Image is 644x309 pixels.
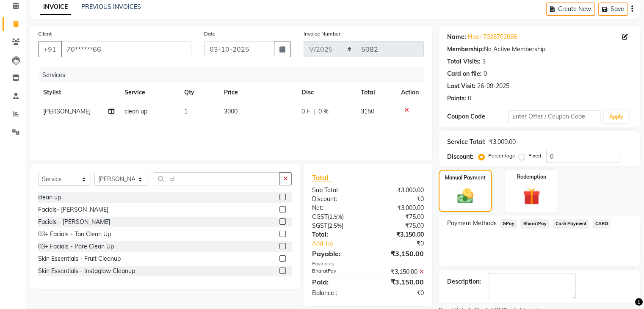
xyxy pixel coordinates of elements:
[368,195,430,204] div: ₹0
[488,152,515,160] label: Percentage
[38,30,52,38] label: Client
[447,152,473,161] div: Discount:
[368,277,430,287] div: ₹3,150.00
[447,112,509,121] div: Coupon Code
[447,33,466,41] div: Name:
[38,218,110,226] div: Facials - [PERSON_NAME]
[500,219,517,229] span: GPay
[517,173,546,181] label: Redemption
[124,108,147,115] span: clean up
[39,67,430,83] div: Services
[306,268,368,276] div: BharatPay
[296,83,356,102] th: Disc
[179,83,219,102] th: Qty
[528,152,541,160] label: Fixed
[306,204,368,212] div: Net:
[368,230,430,239] div: ₹3,150.00
[477,82,509,91] div: 26-09-2025
[509,110,601,123] input: Enter Offer / Coupon Code
[447,138,486,146] div: Service Total:
[81,3,141,11] a: PREVIOUS INVOICES
[546,3,595,16] button: Create New
[38,83,119,102] th: Stylist
[312,173,332,182] span: Total
[38,267,135,276] div: Skin Essentials - Instaglow Cleanup
[306,239,378,248] a: Add Tip
[368,289,430,298] div: ₹0
[184,108,188,115] span: 1
[604,110,628,123] button: Apply
[592,219,611,229] span: CARD
[329,213,342,220] span: 2.5%
[553,219,589,229] span: Cash Payment
[445,174,486,182] label: Manual Payment
[356,83,396,102] th: Total
[224,108,238,115] span: 3000
[306,212,368,221] div: ( )
[313,107,315,116] span: |
[38,41,62,57] button: +91
[61,41,191,57] input: Search by Name/Mobile/Email/Code
[43,108,91,115] span: [PERSON_NAME]
[306,195,368,204] div: Discount:
[447,45,484,54] div: Membership:
[329,222,342,229] span: 2.5%
[518,186,545,207] img: _gift.svg
[219,83,296,102] th: Price
[368,268,430,276] div: ₹3,150.00
[312,260,424,268] div: Payments
[378,239,430,248] div: ₹0
[38,242,114,251] div: 03+ Facials - Pore Clean Up
[312,222,327,229] span: SGST
[447,94,466,103] div: Points:
[447,82,475,91] div: Last Visit:
[312,213,328,221] span: CGST
[447,277,481,286] div: Description:
[119,83,179,102] th: Service
[154,172,280,185] input: Search or Scan
[204,30,216,38] label: Date
[447,69,482,78] div: Card on file:
[306,277,368,287] div: Paid:
[482,57,486,66] div: 3
[520,219,549,229] span: BharatPay
[318,107,329,116] span: 0 %
[368,221,430,230] div: ₹75.00
[368,248,430,259] div: ₹3,150.00
[306,186,368,195] div: Sub Total:
[447,57,481,66] div: Total Visits:
[598,3,628,16] button: Save
[361,108,374,115] span: 3150
[306,221,368,230] div: ( )
[368,186,430,195] div: ₹3,000.00
[38,193,61,202] div: clean up
[452,187,478,205] img: _cash.svg
[301,107,310,116] span: 0 F
[38,230,111,239] div: 03+ Facials - Tan Clean Up
[468,94,471,103] div: 0
[396,83,424,102] th: Action
[468,33,517,41] a: Heer 7028702066
[368,212,430,221] div: ₹75.00
[484,69,487,78] div: 0
[489,138,516,146] div: ₹3,000.00
[306,248,368,259] div: Payable:
[447,45,631,54] div: No Active Membership
[304,30,340,38] label: Invoice Number
[38,205,108,214] div: Facials- [PERSON_NAME]
[306,230,368,239] div: Total:
[447,219,497,228] span: Payment Methods
[368,204,430,212] div: ₹3,000.00
[306,289,368,298] div: Balance :
[38,254,121,263] div: Skin Essentials - Fruit Cleanup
